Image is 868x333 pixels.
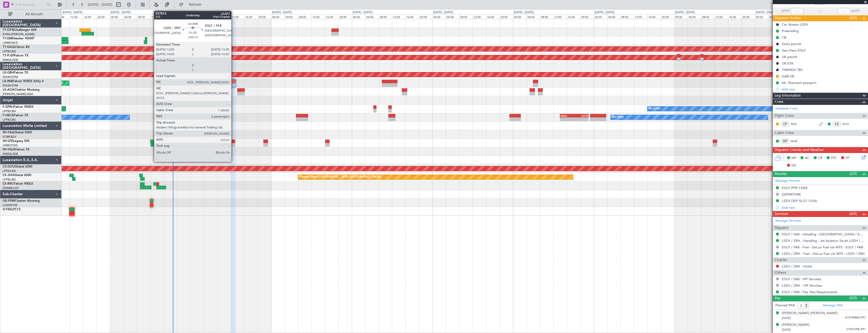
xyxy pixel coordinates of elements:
div: 00:00 [594,14,607,19]
div: 00:00 [432,14,446,19]
span: Refresh [184,3,206,6]
div: [DATE] - [DATE] [595,10,614,15]
div: 20:00 [661,14,674,19]
span: T7-PJ29 [3,54,14,57]
div: 08:00 [137,14,150,19]
a: Schedule Crew [775,106,798,111]
span: F-HECD [3,114,14,117]
a: EGLF / FAB - Pax Visa Requirements [782,290,837,294]
a: EVRA/[PERSON_NAME] [3,32,35,36]
div: 20:00 [97,14,110,19]
a: F-HECDFalcon 7X [3,114,28,117]
input: Trip Number [16,1,46,9]
div: 00:00 [271,14,285,19]
div: WSSL [191,114,207,117]
span: [DATE] [782,328,791,332]
div: No Crew [612,113,624,121]
span: Dispatch To-Dos [775,15,801,21]
div: CB [782,35,786,40]
div: 04:00 [204,14,217,19]
div: EGLF PPR 1330Z [782,186,808,190]
a: 9H-VSLKFalcon 7X [3,148,29,151]
div: 04:00 [768,14,782,19]
div: 00:00 [190,14,204,19]
div: 12:00 [715,14,728,19]
a: CS-RRCFalcon 900LX [3,182,33,185]
a: EGLF / FAB - VIP Services [782,277,821,281]
span: CS-RRC [3,182,14,185]
a: CS-JHHGlobal 6000 [3,174,31,177]
div: [DATE] - [DATE] [675,10,695,15]
a: LFPB/LBG [3,49,16,53]
a: WMSA/SZB [3,152,18,156]
div: 16:00 [486,14,500,19]
div: Planned Maint [GEOGRAPHIC_DATA] ([GEOGRAPHIC_DATA]) [299,173,381,181]
div: Prebriefing [782,29,799,33]
a: F-GPNJFalcon 900EX [3,105,33,108]
a: LFPB/LBG [3,169,16,173]
div: Car Access LSZH [782,22,808,27]
span: Leg Information [775,93,801,99]
div: [DATE] - [DATE] [433,10,453,15]
span: CR [818,156,822,161]
div: [DATE] - [DATE] [191,10,211,15]
div: 00:00 [513,14,526,19]
a: Manage PAX [823,303,843,308]
div: 12:00 [392,14,405,19]
input: --:-- [791,8,803,14]
button: Refresh [177,1,208,9]
span: Charter [775,257,787,263]
span: T7-EMI [3,37,13,40]
div: - [191,118,207,121]
span: AC [805,156,810,161]
span: Permits [775,171,787,177]
div: 16:00 [567,14,580,19]
div: 20:00 [500,14,513,19]
a: KCH [842,122,854,126]
a: LOWW/VIE [3,203,18,207]
label: Planned PAX [775,303,795,308]
a: 9H-YAAGlobal 5000 [3,131,32,134]
span: Pax [775,295,780,301]
div: 12:00 [634,14,647,19]
div: ISP [781,138,789,144]
a: EDLW/DTM [3,84,18,88]
span: [DATE] - [DATE] [88,2,112,7]
span: Cabin Crew [775,130,794,136]
a: T7-EAGLFalcon 8X [3,46,29,49]
a: LFMD/CEQ [3,143,18,147]
div: 16:00 [405,14,419,19]
span: Crew [775,99,783,105]
a: WMSA/SZB [3,58,18,62]
a: LSZH / ZRH - Handling - Jet Aviation South LSZH / ZRH [782,238,865,243]
div: 16:00 [647,14,661,19]
button: All Aircraft [6,10,56,18]
span: FP [845,156,849,161]
a: T7-DYNChallenger 604 [3,28,36,32]
div: ZBAA [560,114,574,117]
div: CS [833,121,841,127]
a: 9H-LPZLegacy 500 [3,140,29,143]
a: Manage Permits [775,178,800,184]
span: ALDT [851,9,860,14]
div: 08:00 [540,14,553,19]
span: 9H-VSLK [3,148,15,151]
div: 00:00 [755,14,768,19]
div: 00:00 [674,14,688,19]
div: 04:00 [446,14,459,19]
span: CS-JHH [3,174,14,177]
div: No Crew [649,105,661,113]
span: A15749884 (PP) [845,316,865,320]
span: [DATE] [782,316,791,320]
div: 12:00 [231,14,244,19]
div: 00:00 [352,14,365,19]
div: 16:00 [83,14,97,19]
div: 20:00 [741,14,755,19]
a: Manage Services [775,218,801,223]
div: [DATE] - [DATE] [756,10,776,15]
a: LSZH / ZRH - Fuel - DeLux Fuel via WFS - LSZH / ZRH [782,251,865,256]
a: DNMM/LOS [3,186,19,190]
span: (2/2) [849,171,857,176]
div: DEPARTURE [782,192,801,197]
div: Swiss permit [782,42,801,46]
